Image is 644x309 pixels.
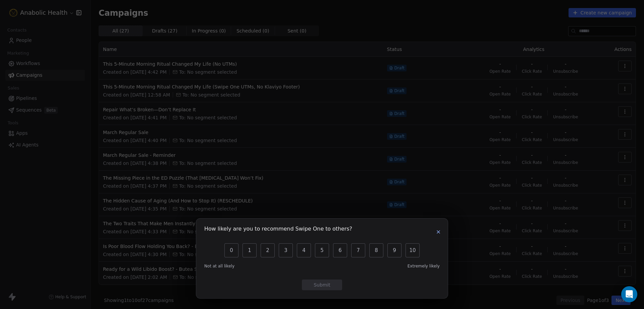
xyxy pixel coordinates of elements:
button: 8 [369,243,383,257]
button: 4 [297,243,311,257]
button: 6 [333,243,347,257]
button: 10 [406,243,420,257]
button: 1 [243,243,257,257]
h1: How likely are you to recommend Swipe One to others? [204,227,352,233]
button: 9 [387,243,401,257]
button: 3 [279,243,293,257]
button: 5 [315,243,329,257]
button: 2 [261,243,275,257]
span: Not at all likely [204,263,234,269]
button: 7 [351,243,365,257]
button: 0 [224,243,238,257]
button: Submit [302,280,342,290]
span: Extremely likely [408,263,440,269]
